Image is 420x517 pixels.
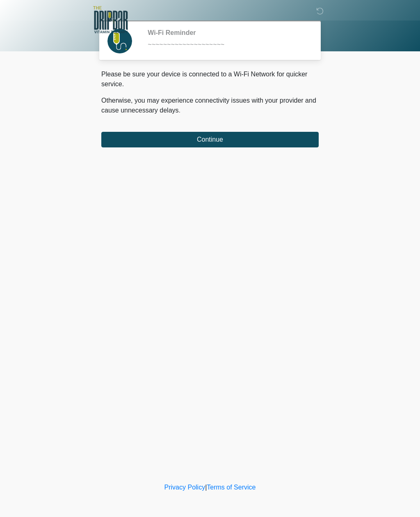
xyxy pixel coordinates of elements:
[179,107,180,114] span: .
[107,29,132,53] img: Agent Avatar
[148,40,306,50] div: ~~~~~~~~~~~~~~~~~~~~
[93,6,128,33] img: The DRIPBaR - Alamo Ranch SATX Logo
[101,69,319,89] p: Please be sure your device is connected to a Wi-Fi Network for quicker service.
[101,132,319,147] button: Continue
[164,484,205,491] a: Privacy Policy
[101,96,319,115] p: Otherwise, you may experience connectivity issues with your provider and cause unnecessary delays
[205,484,207,491] a: |
[207,484,256,491] a: Terms of Service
